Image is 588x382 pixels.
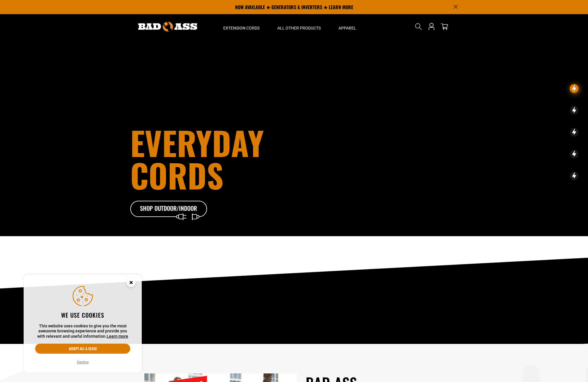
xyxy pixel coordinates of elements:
p: This website uses cookies to give you the most awesome browsing experience and provide you with r... [35,324,130,339]
a: Shop Outdoor/Indoor [130,201,207,217]
h1: Everyday cords [130,126,327,191]
img: Bad Ass Extension Cords [138,22,197,32]
button: Accept all & close [35,344,130,354]
summary: All Other Products [268,14,330,39]
a: Learn more [107,334,128,339]
summary: Apparel [330,14,365,39]
button: Decline [75,359,90,365]
summary: Extension Cords [214,14,268,39]
span: Apparel [338,25,356,31]
span: Extension Cords [223,25,260,31]
summary: Search [414,22,423,31]
h2: We use cookies [35,311,130,319]
aside: Cookie Consent [24,274,142,373]
span: All Other Products [277,25,321,31]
